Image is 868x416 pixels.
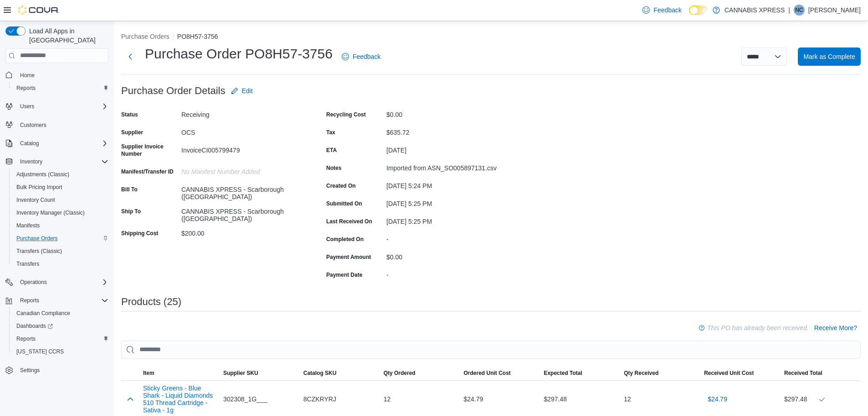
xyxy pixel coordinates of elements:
span: Operations [20,279,47,286]
a: Reports [13,333,39,344]
span: NC [795,5,803,16]
button: Qty Received [620,366,700,380]
span: Feedback [353,52,380,61]
button: Bulk Pricing Import [9,181,112,194]
label: Created On [326,182,356,190]
span: Ordered Unit Cost [464,369,511,377]
span: Receive More? [814,323,857,332]
button: Next [121,47,139,66]
span: Bulk Pricing Import [16,184,62,191]
span: Dashboards [16,322,53,330]
label: Payment Amount [326,253,371,261]
button: Operations [2,276,112,289]
input: Dark Mode [689,5,708,15]
label: Submitted On [326,200,362,207]
span: Load All Apps in [GEOGRAPHIC_DATA] [26,26,108,45]
label: ETA [326,147,337,154]
button: Catalog [2,137,112,150]
button: Customers [2,118,112,132]
p: | [788,5,790,16]
span: Edit [242,86,253,95]
button: Reports [16,295,43,306]
div: $0.00 [386,250,508,261]
span: Feedback [653,5,681,15]
a: Inventory Manager (Classic) [13,207,88,218]
span: Catalog [20,140,39,147]
div: No Manifest Number added [181,164,303,175]
a: Dashboards [9,320,112,332]
div: $297.48 [540,390,620,408]
button: PO8H57-3756 [177,33,218,40]
div: 12 [620,390,700,408]
div: InvoiceCI005799479 [181,143,303,154]
a: Inventory Count [13,195,59,205]
span: Transfers [16,260,39,268]
button: Manifests [9,219,112,232]
button: Catalog [16,138,42,149]
button: Inventory [16,156,46,167]
button: Canadian Compliance [9,307,112,320]
button: Transfers (Classic) [9,245,112,258]
span: Bulk Pricing Import [13,182,108,193]
span: Mark as Complete [803,52,855,61]
span: 302308_1G___ [223,394,267,405]
span: Purchase Orders [13,233,108,244]
button: Reports [2,294,112,307]
a: Customers [16,120,50,131]
span: Users [16,101,108,112]
div: CANNABIS XPRESS - Scarborough ([GEOGRAPHIC_DATA]) [181,182,303,200]
p: CANNABIS XPRESS [724,5,785,16]
nav: Complex example [5,65,108,401]
span: Supplier SKU [223,369,258,377]
a: Transfers (Classic) [13,246,66,257]
label: Notes [326,164,341,172]
span: Reports [13,333,108,344]
span: Inventory [20,158,42,165]
div: - [386,232,508,243]
label: Manifest/Transfer ID [121,168,174,175]
span: Inventory Manager (Classic) [13,207,108,218]
div: $297.48 [784,394,857,405]
button: Inventory Manager (Classic) [9,206,112,219]
span: Transfers (Classic) [16,247,62,255]
span: Adjustments (Classic) [16,171,69,178]
button: Adjustments (Classic) [9,168,112,181]
button: Users [2,100,112,113]
span: Reports [16,295,108,306]
span: Inventory [16,156,108,167]
span: Transfers (Classic) [13,246,108,257]
a: Canadian Compliance [13,308,74,319]
button: Received Unit Cost [700,366,781,380]
a: Adjustments (Classic) [13,169,73,180]
button: Receive More? [811,319,861,337]
button: Mark as Complete [798,47,861,66]
span: Operations [16,277,108,288]
button: Qty Ordered [380,366,460,380]
button: Sticky Greens - Blue Shark - Liquid Diamonds 510 Thread Cartridge - Sativa - 1g [143,384,216,414]
a: Manifests [13,220,43,231]
button: Edit [227,82,257,100]
span: Reports [16,84,36,92]
button: Item [139,366,220,380]
a: Feedback [338,47,384,66]
span: Settings [20,367,40,374]
div: [DATE] 5:25 PM [386,214,508,225]
button: Reports [9,332,112,345]
label: Recycling Cost [326,111,366,118]
button: Purchase Orders [9,232,112,245]
h3: Products (25) [121,296,181,307]
p: This PO has already been received. [707,322,809,333]
div: - [386,268,508,279]
span: $24.79 [708,395,727,404]
span: Customers [16,119,108,131]
button: Reports [9,82,112,95]
span: Reports [20,297,39,304]
button: $24.79 [704,390,731,408]
span: Canadian Compliance [16,310,70,317]
label: Payment Date [326,271,362,279]
div: [DATE] 5:24 PM [386,179,508,190]
div: OCS [181,125,303,136]
button: Home [2,68,112,82]
span: Received Unit Cost [704,369,754,377]
button: Settings [2,363,112,377]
